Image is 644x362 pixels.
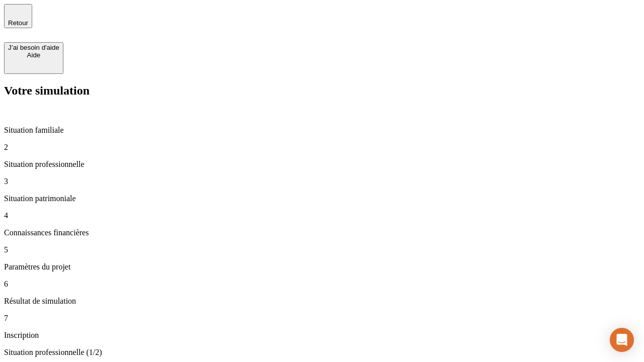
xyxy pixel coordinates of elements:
p: 2 [4,143,640,152]
p: 3 [4,177,640,186]
p: Inscription [4,331,640,340]
p: 6 [4,280,640,289]
div: J’ai besoin d'aide [8,44,59,51]
p: 5 [4,245,640,254]
p: Situation familiale [4,126,640,135]
p: 7 [4,314,640,323]
p: Paramètres du projet [4,262,640,271]
span: Retour [8,19,28,27]
div: Aide [8,51,59,59]
div: Open Intercom Messenger [610,328,634,352]
p: Résultat de simulation [4,297,640,306]
p: Connaissances financières [4,228,640,237]
h2: Votre simulation [4,84,640,98]
button: J’ai besoin d'aideAide [4,42,63,74]
p: 4 [4,211,640,220]
p: Situation professionnelle [4,160,640,169]
p: Situation professionnelle (1/2) [4,348,640,357]
button: Retour [4,4,32,28]
p: Situation patrimoniale [4,194,640,203]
